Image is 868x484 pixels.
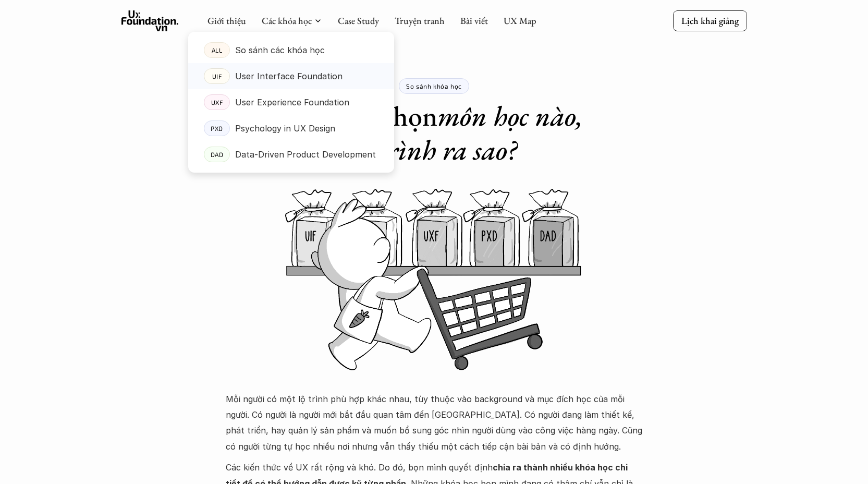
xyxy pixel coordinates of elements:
[460,15,488,27] a: Bài viết
[226,391,643,455] p: Mỗi người có một lộ trình phù hợp khác nhau, tùy thuộc vào background và mục đích học của mỗi ngư...
[681,15,739,27] p: Lịch khai giảng
[188,63,394,89] a: UIFUser Interface Foundation
[188,141,394,167] a: DADData-Driven Product Development
[211,125,223,132] p: PXD
[406,82,462,90] p: So sánh khóa học
[235,120,335,136] p: Psychology in UX Design
[235,147,376,162] p: Data-Driven Product Development
[211,99,223,106] p: UXF
[273,99,596,167] h1: Nên lựa chọn
[235,94,349,110] p: User Experience Foundation
[211,46,222,54] p: ALL
[212,72,222,80] p: UIF
[673,10,747,31] a: Lịch khai giảng
[338,15,379,27] a: Case Study
[395,15,445,27] a: Truyện tranh
[210,151,223,158] p: DAD
[235,68,343,84] p: User Interface Foundation
[235,42,325,58] p: So sánh các khóa học
[504,15,536,27] a: UX Map
[188,89,394,115] a: UXFUser Experience Foundation
[188,115,394,141] a: PXDPsychology in UX Design
[207,15,246,27] a: Giới thiệu
[188,37,394,63] a: ALLSo sánh các khóa học
[352,98,590,168] em: môn học nào, lộ trình ra sao?
[262,15,312,27] a: Các khóa học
